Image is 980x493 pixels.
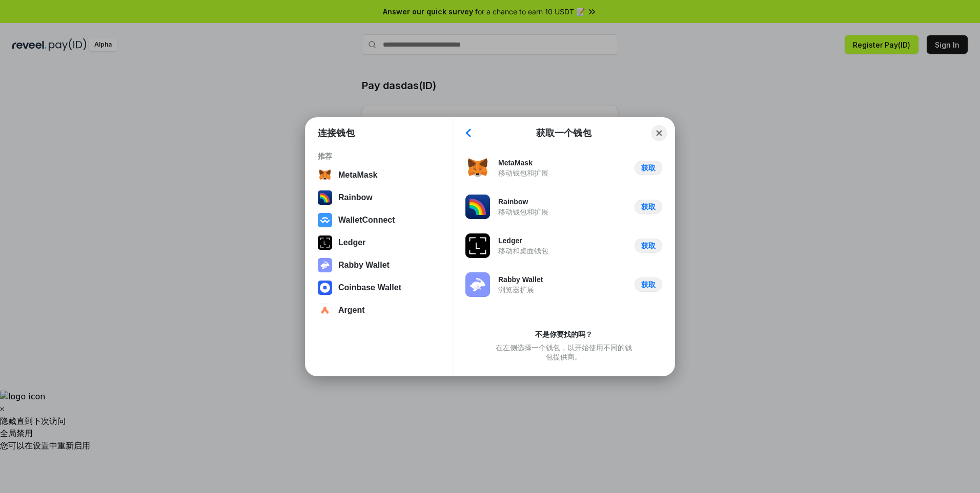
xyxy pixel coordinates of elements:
[465,233,490,258] img: svg+xml,%3Csvg%20xmlns%3D%22http%3A%2F%2Fwww.w3.org%2F2000%2Fsvg%22%20width%3D%2228%22%20height%3...
[641,202,656,211] div: 获取
[338,306,365,315] div: Argent
[498,207,548,217] div: 移动钱包和扩展
[498,197,548,206] div: Rainbow
[318,127,355,139] h1: 连接钱包
[318,258,332,272] img: svg+xml,%3Csvg%20xmlns%3D%22http%3A%2F%2Fwww.w3.org%2F2000%2Fsvg%22%20fill%3D%22none%22%20viewBox...
[498,285,543,294] div: 浏览器扩展
[318,303,332,317] img: svg+xml,%3Csvg%20width%3D%2228%22%20height%3D%2228%22%20viewBox%3D%220%200%2028%2028%22%20fill%3D...
[641,241,656,250] div: 获取
[318,190,332,205] img: svg+xml,%3Csvg%20width%3D%22120%22%20height%3D%22120%22%20viewBox%3D%220%200%20120%20120%22%20fil...
[318,235,332,250] img: svg+xml,%3Csvg%20xmlns%3D%22http%3A%2F%2Fwww.w3.org%2F2000%2Fsvg%22%20width%3D%2228%22%20height%3...
[338,193,373,202] div: Rainbow
[318,281,332,295] img: svg+xml,%3Csvg%20width%3D%2228%22%20height%3D%2228%22%20viewBox%3D%220%200%2028%2028%22%20fill%3D...
[498,275,543,284] div: Rabby Wallet
[635,161,662,175] button: 获取
[315,232,443,253] button: Ledger
[498,168,548,178] div: 移动钱包和扩展
[465,156,490,180] img: svg+xml,%3Csvg%20width%3D%2228%22%20height%3D%2228%22%20viewBox%3D%220%200%2028%2028%22%20fill%3D...
[338,283,401,292] div: Coinbase Wallet
[338,170,377,180] div: MetaMask
[651,125,667,141] button: Close
[318,152,440,161] div: 推荐
[465,272,490,297] img: svg+xml,%3Csvg%20xmlns%3D%22http%3A%2F%2Fwww.w3.org%2F2000%2Fsvg%22%20fill%3D%22none%22%20viewBox...
[498,236,548,245] div: Ledger
[315,187,443,208] button: Rainbow
[338,216,395,225] div: WalletConnect
[315,300,443,320] button: Argent
[315,277,443,298] button: Coinbase Wallet
[465,195,490,219] img: svg+xml,%3Csvg%20width%3D%22120%22%20height%3D%22120%22%20viewBox%3D%220%200%20120%20120%22%20fil...
[338,238,365,247] div: Ledger
[315,255,443,275] button: Rabby Wallet
[498,158,548,167] div: MetaMask
[315,210,443,230] button: WalletConnect
[315,165,443,185] button: MetaMask
[641,280,656,289] div: 获取
[535,330,593,339] div: 不是你要找的吗？
[494,343,635,361] div: 在左侧选择一个钱包，以开始使用不同的钱包提供商。
[338,261,390,270] div: Rabby Wallet
[318,213,332,227] img: svg+xml,%3Csvg%20width%3D%2228%22%20height%3D%2228%22%20viewBox%3D%220%200%2028%2028%22%20fill%3D...
[536,127,591,139] div: 获取一个钱包
[318,168,332,182] img: svg+xml,%3Csvg%20width%3D%2228%22%20height%3D%2228%22%20viewBox%3D%220%200%2028%2028%22%20fill%3D...
[641,163,656,173] div: 获取
[498,246,548,255] div: 移动和桌面钱包
[635,200,662,214] button: 获取
[635,277,662,292] button: 获取
[635,239,662,253] button: 获取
